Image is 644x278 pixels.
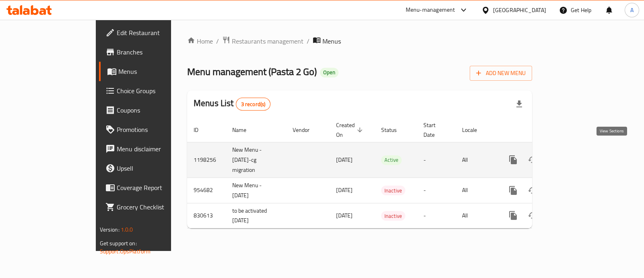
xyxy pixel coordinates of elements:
[117,125,197,134] span: Promotions
[117,47,197,57] span: Branches
[121,224,133,235] span: 1.0.0
[99,62,203,81] a: Menus
[226,142,286,178] td: New Menu - [DATE]-cg migration
[320,69,339,76] span: Open
[293,125,320,135] span: Vendor
[118,67,197,76] span: Menus
[99,139,203,159] a: Menu disclaimer
[456,203,497,228] td: All
[117,105,197,115] span: Coupons
[99,23,203,42] a: Edit Restaurant
[423,120,446,140] span: Start Date
[504,181,523,200] button: more
[194,97,270,111] h2: Menus List
[456,142,497,178] td: All
[336,120,365,140] span: Created On
[336,155,353,165] span: [DATE]
[99,178,203,197] a: Coverage Report
[216,36,219,46] li: /
[194,125,209,135] span: ID
[307,36,310,46] li: /
[99,159,203,178] a: Upsell
[117,144,197,154] span: Menu disclaimer
[226,203,286,228] td: to be activated [DATE]
[320,68,339,77] div: Open
[504,206,523,225] button: more
[417,203,456,228] td: -
[523,206,542,225] button: Change Status
[493,6,546,15] div: [GEOGRAPHIC_DATA]
[381,186,405,195] div: Inactive
[381,211,405,221] div: Inactive
[100,246,151,257] a: Support.OpsPlatform
[336,210,353,221] span: [DATE]
[523,150,542,169] button: Change Status
[100,238,137,249] span: Get support on:
[470,66,532,81] button: Add New Menu
[504,150,523,169] button: more
[510,94,529,114] div: Export file
[117,28,197,38] span: Edit Restaurant
[117,163,197,173] span: Upsell
[417,178,456,203] td: -
[187,36,532,46] nav: breadcrumb
[187,63,317,81] span: Menu management ( Pasta 2 Go )
[456,178,497,203] td: All
[99,120,203,139] a: Promotions
[497,118,587,142] th: Actions
[417,142,456,178] td: -
[630,6,634,15] span: A
[99,42,203,62] a: Branches
[523,181,542,200] button: Change Status
[476,68,526,78] span: Add New Menu
[322,36,341,46] span: Menus
[381,211,405,221] span: Inactive
[100,224,120,235] span: Version:
[187,178,226,203] td: 954682
[232,125,257,135] span: Name
[381,125,407,135] span: Status
[462,125,487,135] span: Locale
[381,186,405,195] span: Inactive
[117,183,197,192] span: Coverage Report
[187,142,226,178] td: 1198256
[222,36,303,46] a: Restaurants management
[236,98,271,111] div: Total records count
[187,203,226,228] td: 830613
[187,118,587,229] table: enhanced table
[99,197,203,217] a: Grocery Checklist
[336,185,353,195] span: [DATE]
[406,5,455,15] div: Menu-management
[381,155,402,165] span: Active
[99,100,203,120] a: Coupons
[99,81,203,100] a: Choice Groups
[117,86,197,96] span: Choice Groups
[117,202,197,212] span: Grocery Checklist
[232,36,303,46] span: Restaurants management
[226,178,286,203] td: New Menu - [DATE]
[236,100,270,108] span: 3 record(s)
